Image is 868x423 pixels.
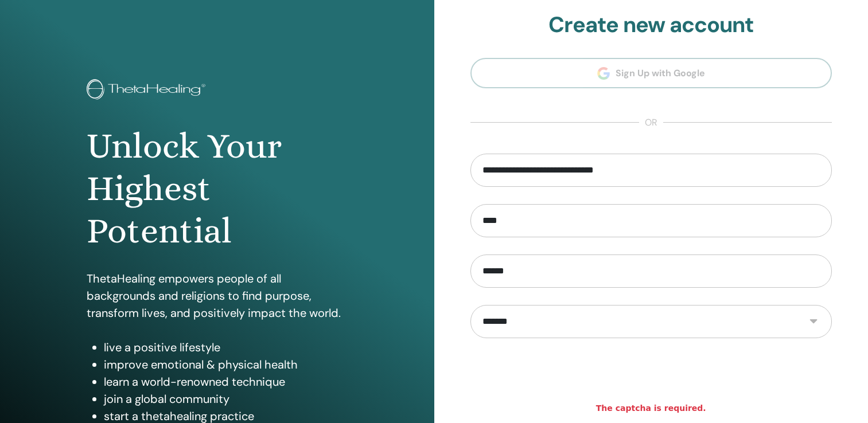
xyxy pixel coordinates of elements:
[104,339,347,356] li: live a positive lifestyle
[104,390,347,408] li: join a global community
[639,116,663,130] span: or
[87,270,347,322] p: ThetaHealing empowers people of all backgrounds and religions to find purpose, transform lives, a...
[104,356,347,373] li: improve emotional & physical health
[596,402,706,414] strong: The captcha is required.
[470,12,832,38] h2: Create new account
[564,355,738,400] iframe: reCAPTCHA
[87,125,347,253] h1: Unlock Your Highest Potential
[104,373,347,390] li: learn a world-renowned technique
